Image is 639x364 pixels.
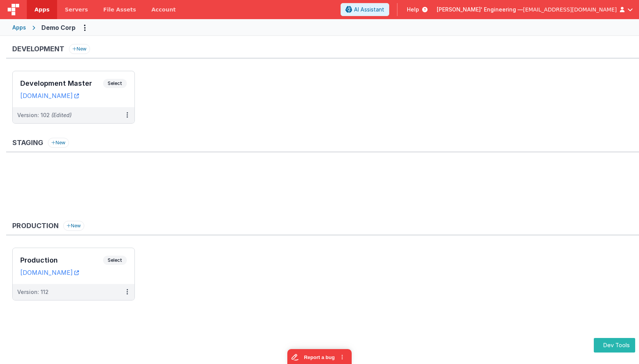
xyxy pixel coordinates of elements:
[12,220,59,231] h3: Production
[12,137,43,148] h3: Staging
[20,80,103,87] h3: Development Master
[34,6,49,13] span: Apps
[437,6,523,13] span: [PERSON_NAME]' Engineering —
[17,111,72,119] div: Version: 102
[354,6,384,13] span: AI Assistant
[103,256,127,265] span: Select
[17,288,49,296] div: Version: 112
[63,221,84,231] button: New
[103,79,127,88] span: Select
[51,112,72,118] span: (Edited)
[65,6,88,13] span: Servers
[103,6,136,13] span: File Assets
[20,256,103,264] h3: Production
[341,3,389,16] button: AI Assistant
[41,23,75,32] div: Demo Corp
[12,24,26,31] div: Apps
[69,44,90,54] button: New
[20,92,79,100] a: [DOMAIN_NAME]
[523,6,617,13] span: [EMAIL_ADDRESS][DOMAIN_NAME]
[594,338,635,353] button: Dev Tools
[12,44,64,54] h3: Development
[437,6,633,13] button: [PERSON_NAME]' Engineering — [EMAIL_ADDRESS][DOMAIN_NAME]
[79,21,91,34] button: Options
[20,269,79,276] a: [DOMAIN_NAME]
[407,6,419,13] span: Help
[48,138,69,148] button: New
